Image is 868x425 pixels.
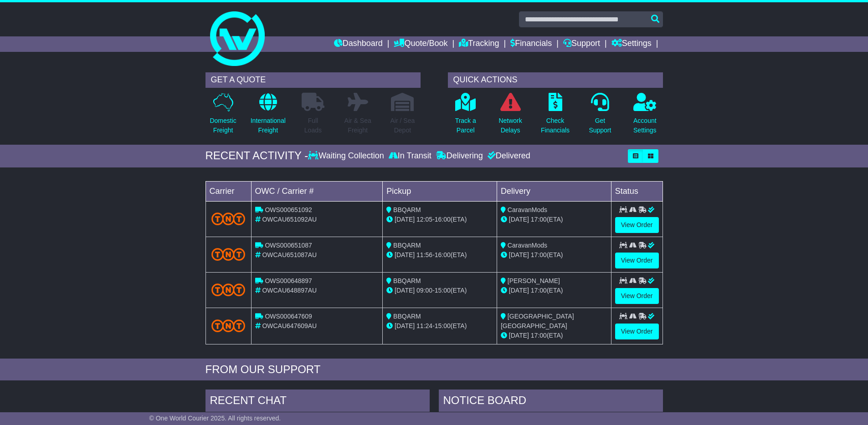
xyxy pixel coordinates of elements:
span: OWCAU651092AU [262,216,317,223]
div: In Transit [386,151,434,161]
div: (ETA) [501,215,607,224]
span: 17:00 [531,287,547,294]
a: NetworkDelays [498,92,522,140]
span: [DATE] [395,322,415,329]
p: Account Settings [633,116,657,135]
div: Delivering [434,151,485,161]
span: 11:24 [416,322,432,329]
p: Check Financials [541,116,570,135]
div: (ETA) [501,286,607,295]
div: - (ETA) [386,215,493,224]
span: 17:00 [531,332,547,339]
a: View Order [615,324,659,339]
a: View Order [615,217,659,233]
div: NOTICE BOARD [439,390,663,414]
a: View Order [615,288,659,304]
a: Settings [611,36,652,52]
span: [DATE] [509,251,529,258]
a: Quote/Book [394,36,447,52]
span: 15:00 [435,287,451,294]
td: OWC / Carrier # [251,181,383,201]
span: [DATE] [395,287,415,294]
a: GetSupport [588,92,611,140]
a: Tracking [459,36,499,52]
td: Carrier [205,181,251,201]
span: OWS000647609 [265,313,312,320]
div: Waiting Collection [308,151,386,161]
p: Air & Sea Freight [344,116,371,135]
span: OWCAU651087AU [262,251,317,258]
a: CheckFinancials [540,92,570,140]
div: RECENT CHAT [205,390,430,414]
span: 16:00 [435,251,451,258]
img: TNT_Domestic.png [211,283,246,296]
a: Dashboard [334,36,383,52]
a: View Order [615,253,659,268]
div: QUICK ACTIONS [448,72,663,88]
span: BBQARM [393,313,421,320]
span: 11:56 [416,251,432,258]
span: [DATE] [395,251,415,258]
p: Domestic Freight [210,116,236,135]
span: [DATE] [509,287,529,294]
span: © One World Courier 2025. All rights reserved. [149,415,281,422]
div: GET A QUOTE [205,72,421,88]
td: Delivery [497,181,611,201]
p: Get Support [589,116,611,135]
span: OWCAU648897AU [262,287,317,294]
span: OWS000648897 [265,277,312,284]
span: BBQARM [393,206,421,213]
span: [DATE] [395,216,415,223]
span: OWCAU647609AU [262,322,317,329]
div: - (ETA) [386,250,493,260]
p: International Freight [251,116,286,135]
p: Air / Sea Depot [390,116,415,135]
td: Status [611,181,663,201]
span: 12:05 [416,216,432,223]
span: 17:00 [531,216,547,223]
span: 09:00 [416,287,432,294]
div: - (ETA) [386,321,493,331]
span: [DATE] [509,216,529,223]
a: InternationalFreight [250,92,286,140]
span: 16:00 [435,216,451,223]
span: BBQARM [393,277,421,284]
a: DomesticFreight [209,92,236,140]
span: 15:00 [435,322,451,329]
img: TNT_Domestic.png [211,319,246,332]
div: (ETA) [501,331,607,340]
p: Track a Parcel [455,116,476,135]
span: [PERSON_NAME] [508,277,560,284]
span: OWS000651087 [265,242,312,249]
span: [GEOGRAPHIC_DATA] [GEOGRAPHIC_DATA] [501,313,574,329]
span: CaravanMods [508,206,547,213]
div: - (ETA) [386,286,493,295]
div: RECENT ACTIVITY - [205,149,308,162]
span: 17:00 [531,251,547,258]
p: Full Loads [302,116,324,135]
span: OWS000651092 [265,206,312,213]
div: FROM OUR SUPPORT [205,363,663,376]
td: Pickup [383,181,497,201]
p: Network Delays [498,116,522,135]
a: Track aParcel [455,92,477,140]
div: Delivered [485,151,530,161]
a: AccountSettings [633,92,657,140]
span: [DATE] [509,332,529,339]
a: Financials [510,36,552,52]
span: CaravanMods [508,242,547,249]
div: (ETA) [501,250,607,260]
a: Support [563,36,600,52]
img: TNT_Domestic.png [211,248,246,260]
img: TNT_Domestic.png [211,212,246,225]
span: BBQARM [393,242,421,249]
